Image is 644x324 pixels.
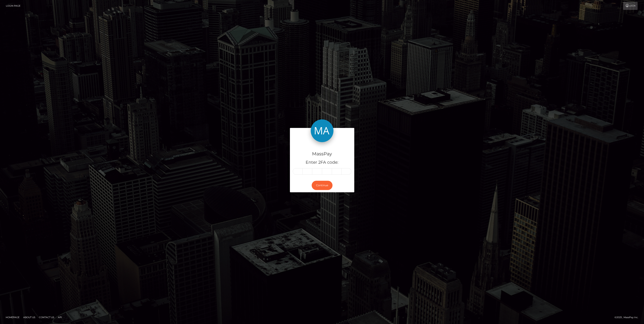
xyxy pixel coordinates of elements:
a: Login Page [6,2,20,10]
a: Login [623,2,638,10]
div: © 2025 , MassPay Inc. [614,315,641,319]
button: Continue [312,181,333,190]
a: API [56,314,64,320]
a: Contact Us [37,314,56,320]
a: Homepage [4,314,21,320]
img: MassPay [311,119,333,142]
h5: Enter 2FA code: [293,160,351,165]
a: About Us [22,314,37,320]
h4: MassPay [293,151,351,157]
